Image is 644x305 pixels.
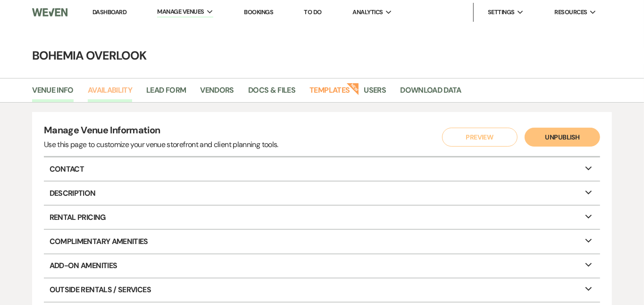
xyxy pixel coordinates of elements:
button: Unpublish [525,128,600,147]
a: Availability [88,84,132,102]
a: To Do [304,8,322,16]
span: Resources [554,8,587,17]
a: Users [364,84,386,102]
span: Analytics [352,8,383,17]
p: Rental Pricing [44,206,600,229]
a: Preview [440,128,515,147]
p: Add-On Amenities [44,254,600,278]
strong: New [346,82,360,95]
a: Dashboard [92,8,126,16]
a: Lead Form [146,84,186,102]
p: Complimentary Amenities [44,230,600,253]
p: Contact [44,157,600,181]
p: Outside Rentals / Services [44,279,600,302]
button: Preview [442,128,518,147]
a: Bookings [244,8,273,16]
a: Docs & Files [248,84,295,102]
img: Weven Logo [32,2,67,22]
span: Manage Venues [157,7,204,17]
a: Download Data [400,84,461,102]
a: Venue Info [32,84,74,102]
a: Templates [309,84,350,102]
div: Use this page to customize your venue storefront and client planning tools. [44,139,278,150]
p: Description [44,182,600,205]
span: Settings [488,8,515,17]
h4: Manage Venue Information [44,123,278,139]
a: Vendors [200,84,234,102]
